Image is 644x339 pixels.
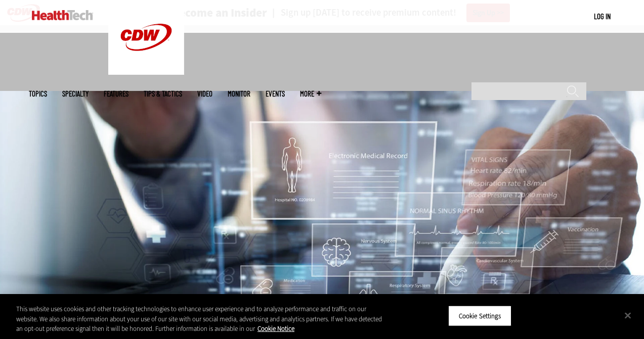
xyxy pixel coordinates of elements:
img: Home [32,10,93,20]
a: CDW [108,67,184,77]
span: Topics [29,90,47,98]
a: Video [197,90,212,98]
div: This website uses cookies and other tracking technologies to enhance user experience and to analy... [16,304,387,334]
a: Log in [594,12,611,21]
a: More information about your privacy [257,324,294,333]
span: More [300,90,321,98]
div: User menu [594,11,611,22]
button: Close [617,304,639,326]
a: Tips & Tactics [144,90,182,98]
button: Cookie Settings [448,305,511,326]
a: Events [266,90,285,98]
span: Specialty [62,90,89,98]
a: MonITor [228,90,250,98]
a: Features [104,90,128,98]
